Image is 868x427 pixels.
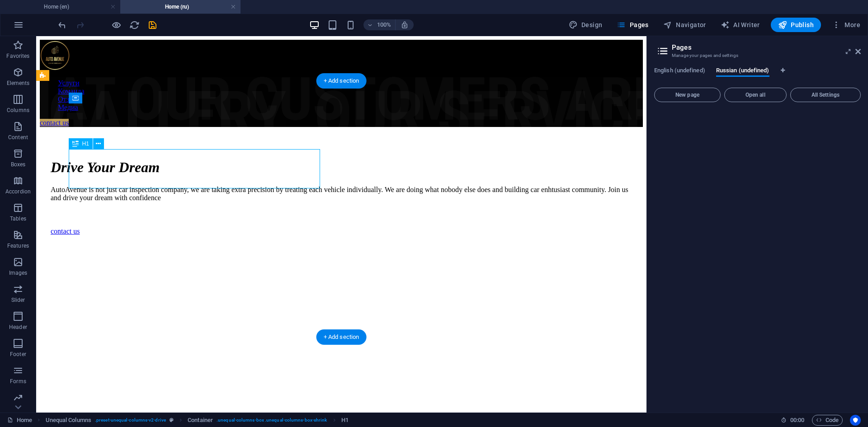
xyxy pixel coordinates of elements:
span: Publish [778,20,814,29]
h2: Pages [672,43,861,52]
p: Header [9,324,27,331]
button: AI Writer [717,18,764,32]
button: save [147,19,158,30]
button: Code [812,415,843,426]
p: Images [9,269,28,277]
span: Click to select. Double-click to edit [341,415,349,426]
span: Navigator [663,20,706,29]
span: Design [569,20,603,29]
button: Publish [771,18,821,32]
span: . preset-unequal-columns-v2-drive [95,415,166,426]
button: Navigator [660,18,710,32]
button: reload [129,19,140,30]
p: Tables [10,215,26,222]
span: . unequal-columns-box .unequal-columns-box-shrink [217,415,327,426]
p: Boxes [11,161,26,168]
p: Slider [11,296,25,304]
span: More [832,20,860,29]
i: Save (Ctrl+S) [147,20,158,30]
i: Undo: Change menu items (Ctrl+Z) [57,20,67,30]
div: + Add section [316,329,367,345]
button: Pages [613,18,652,32]
a: Click to cancel selection. Double-click to open Pages [7,415,32,426]
i: This element is a customizable preset [170,418,174,422]
h3: Manage your pages and settings [672,52,843,60]
p: Forms [10,378,26,385]
span: New page [658,92,717,98]
span: English (undefined) [654,65,705,78]
span: Open all [728,92,783,98]
p: Content [8,134,28,141]
span: : [797,417,798,423]
p: Columns [7,107,29,114]
span: Russian (undefined) [716,65,769,78]
button: undo [57,19,67,30]
button: 100% [363,19,396,30]
button: Click here to leave preview mode and continue editing [111,19,122,30]
span: All Settings [794,92,857,98]
i: Reload page [129,20,140,30]
button: All Settings [790,88,861,102]
div: Language Tabs [654,67,861,84]
div: + Add section [316,73,367,89]
button: New page [654,88,721,102]
i: On resize automatically adjust zoom level to fit chosen device. [401,21,409,29]
span: Click to select. Double-click to edit [188,415,213,426]
button: Usercentrics [850,415,861,426]
nav: breadcrumb [46,415,349,426]
span: 00 00 [790,415,804,426]
p: Favorites [6,52,29,60]
span: H1 [82,141,89,146]
h6: Session time [781,415,805,426]
span: Click to select. Double-click to edit [46,415,91,426]
div: Design (Ctrl+Alt+Y) [565,18,606,32]
span: AI Writer [721,20,760,29]
p: Features [7,242,29,249]
button: Open all [724,88,787,102]
button: More [828,18,864,32]
button: Design [565,18,606,32]
span: Pages [617,20,648,29]
span: Code [816,415,839,426]
p: Elements [7,80,30,87]
p: Accordion [5,188,31,195]
h6: 100% [377,19,392,30]
p: Footer [10,351,26,358]
h4: Home (ru) [120,2,241,12]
